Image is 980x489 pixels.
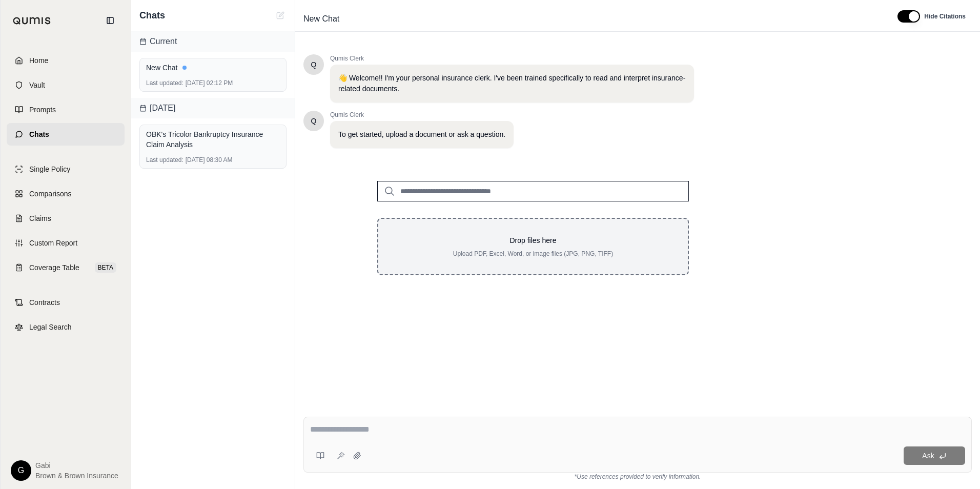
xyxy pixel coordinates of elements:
span: Prompts [29,105,56,115]
span: Last updated: [146,79,183,87]
button: New Chat [274,9,287,22]
div: OBK's Tricolor Bankruptcy Insurance Claim Analysis [146,129,280,150]
a: Custom Report [7,232,125,254]
div: Edit Title [299,11,885,27]
a: Coverage TableBETA [7,256,125,279]
span: Home [29,55,48,66]
span: Brown & Brown Insurance [35,471,118,481]
span: BETA [95,262,116,273]
div: [DATE] 08:30 AM [146,156,280,164]
span: Last updated: [146,156,183,164]
span: New Chat [299,11,343,27]
div: [DATE] [131,98,295,118]
span: Chats [139,8,165,23]
span: Hello [311,116,317,126]
span: Ask [922,452,934,460]
div: [DATE] 02:12 PM [146,79,280,87]
span: Comparisons [29,189,71,199]
div: *Use references provided to verify information. [303,473,972,481]
a: Contracts [7,291,125,314]
a: Home [7,49,125,72]
a: Prompts [7,98,125,121]
p: Upload PDF, Excel, Word, or image files (JPG, PNG, TIFF) [395,250,671,258]
span: Claims [29,213,51,223]
span: Gabi [35,460,118,471]
p: 👋 Welcome!! I'm your personal insurance clerk. I've been trained specifically to read and interpr... [338,73,686,94]
span: Contracts [29,297,60,308]
button: Collapse sidebar [102,12,118,29]
a: Legal Search [7,316,125,338]
a: Claims [7,207,125,230]
span: Chats [29,129,49,139]
span: Vault [29,80,45,90]
span: Custom Report [29,238,77,248]
img: Qumis Logo [13,17,51,25]
div: New Chat [146,63,280,73]
div: G [11,460,31,481]
p: Drop files here [395,235,671,246]
span: Coverage Table [29,262,79,273]
span: Single Policy [29,164,70,174]
a: Chats [7,123,125,146]
div: Current [131,31,295,52]
button: Ask [904,446,965,465]
span: Qumis Clerk [330,111,514,119]
p: To get started, upload a document or ask a question. [338,129,505,140]
span: Qumis Clerk [330,54,694,63]
a: Vault [7,74,125,96]
a: Comparisons [7,182,125,205]
span: Legal Search [29,322,72,332]
a: Single Policy [7,158,125,180]
span: Hello [311,59,317,70]
span: Hide Citations [924,12,966,21]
